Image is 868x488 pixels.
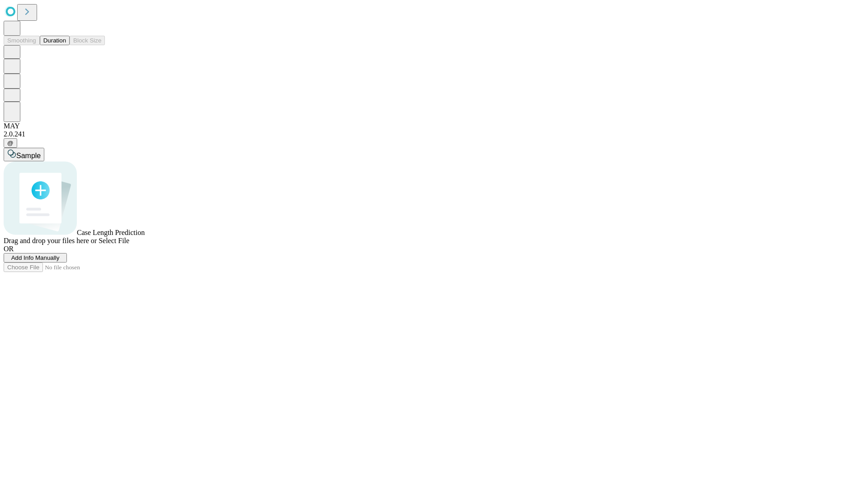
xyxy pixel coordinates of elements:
[70,36,105,45] button: Block Size
[11,254,60,261] span: Add Info Manually
[40,36,70,45] button: Duration
[4,237,97,244] span: Drag and drop your files here or
[4,148,44,161] button: Sample
[7,140,14,146] span: @
[16,152,41,160] span: Sample
[4,130,864,138] div: 2.0.241
[4,138,17,148] button: @
[77,229,145,236] span: Case Length Prediction
[4,122,864,130] div: MAY
[99,237,129,244] span: Select File
[4,253,67,263] button: Add Info Manually
[4,36,40,45] button: Smoothing
[4,245,14,253] span: OR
